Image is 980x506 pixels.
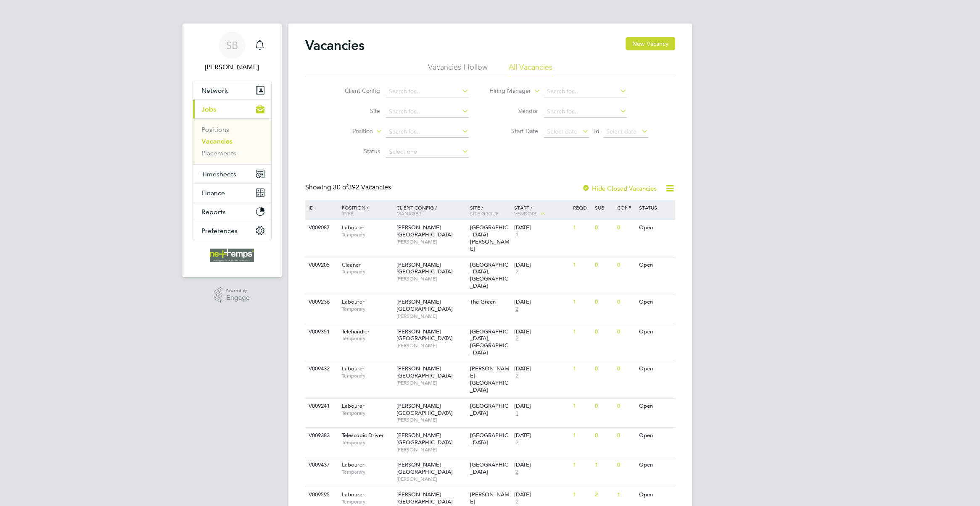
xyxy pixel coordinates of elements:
[342,328,370,335] span: Telehandler
[193,202,271,221] button: Reports
[342,432,384,439] span: Telescopic Driver
[637,487,674,503] div: Open
[637,457,674,473] div: Open
[470,261,508,290] span: [GEOGRAPHIC_DATA], [GEOGRAPHIC_DATA]
[201,126,229,134] a: Positions
[342,439,392,446] span: Temporary
[593,457,615,473] div: 1
[514,365,569,372] div: [DATE]
[201,149,236,157] a: Placements
[386,126,469,138] input: Search for...
[396,261,453,275] span: [PERSON_NAME][GEOGRAPHIC_DATA]
[396,380,466,386] span: [PERSON_NAME]
[593,428,615,443] div: 0
[386,86,469,97] input: Search for...
[305,183,393,192] div: Showing
[637,324,674,340] div: Open
[342,268,392,275] span: Temporary
[201,170,236,178] span: Timesheets
[226,40,238,51] span: SB
[514,491,569,498] div: [DATE]
[332,147,380,155] label: Status
[342,461,365,468] span: Labourer
[394,200,468,220] div: Client Config /
[342,372,392,379] span: Temporary
[201,208,226,216] span: Reports
[342,231,392,238] span: Temporary
[514,403,569,410] div: [DATE]
[193,165,271,183] button: Timesheets
[512,200,571,221] div: Start /
[333,183,348,191] span: 30 of
[490,107,538,115] label: Vendor
[547,128,577,135] span: Select date
[571,399,593,414] div: 1
[342,365,365,372] span: Labourer
[193,62,272,72] span: Shane Bannister
[593,294,615,310] div: 0
[193,81,271,100] button: Network
[396,446,466,453] span: [PERSON_NAME]
[514,299,569,306] div: [DATE]
[615,324,637,340] div: 0
[468,200,512,220] div: Site /
[637,428,674,443] div: Open
[514,469,520,476] span: 2
[306,361,336,377] div: V009432
[306,324,336,340] div: V009351
[396,342,466,349] span: [PERSON_NAME]
[342,210,354,217] span: Type
[201,137,232,145] a: Vacancies
[615,361,637,377] div: 0
[514,439,520,446] span: 2
[637,220,674,236] div: Open
[210,249,254,262] img: net-temps-logo-retina.png
[571,428,593,443] div: 1
[193,100,271,118] button: Jobs
[593,257,615,273] div: 0
[193,184,271,202] button: Finance
[325,127,373,136] label: Position
[396,476,466,482] span: [PERSON_NAME]
[514,328,569,336] div: [DATE]
[615,457,637,473] div: 0
[514,224,569,231] div: [DATE]
[342,402,365,409] span: Labourer
[333,183,391,191] span: 392 Vacancies
[514,498,520,506] span: 2
[514,231,520,239] span: 1
[470,402,508,417] span: [GEOGRAPHIC_DATA]
[201,105,216,113] span: Jobs
[193,221,271,240] button: Preferences
[514,335,520,342] span: 2
[544,86,627,97] input: Search for...
[637,200,674,215] div: Status
[571,200,593,215] div: Reqd
[470,432,508,446] span: [GEOGRAPHIC_DATA]
[571,324,593,340] div: 1
[637,361,674,377] div: Open
[470,328,508,357] span: [GEOGRAPHIC_DATA], [GEOGRAPHIC_DATA]
[593,361,615,377] div: 0
[544,106,627,118] input: Search for...
[470,224,510,252] span: [GEOGRAPHIC_DATA][PERSON_NAME]
[396,402,453,417] span: [PERSON_NAME][GEOGRAPHIC_DATA]
[396,491,453,505] span: [PERSON_NAME][GEOGRAPHIC_DATA]
[571,220,593,236] div: 1
[396,365,453,379] span: [PERSON_NAME][GEOGRAPHIC_DATA]
[514,306,520,313] span: 2
[591,126,602,136] span: To
[514,268,520,275] span: 2
[637,399,674,414] div: Open
[606,128,637,135] span: Select date
[615,399,637,414] div: 0
[305,37,365,54] h2: Vacancies
[470,365,510,393] span: [PERSON_NAME][GEOGRAPHIC_DATA]
[637,257,674,273] div: Open
[182,24,282,277] nav: Main navigation
[214,287,250,303] a: Powered byEngage
[483,87,531,95] label: Hiring Manager
[193,249,272,262] a: Go to home page
[514,372,520,380] span: 2
[342,335,392,342] span: Temporary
